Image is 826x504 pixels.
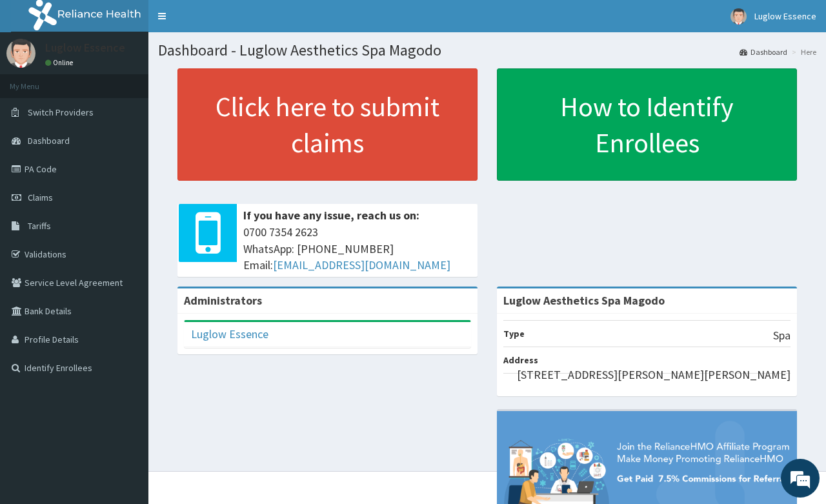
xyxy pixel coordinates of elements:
span: Switch Providers [28,106,94,118]
b: If you have any issue, reach us on: [243,208,419,223]
a: Dashboard [740,46,787,57]
b: Type [503,328,525,339]
a: How to Identify Enrollees [497,68,797,181]
a: Online [45,58,76,67]
h1: Dashboard - Luglow Aesthetics Spa Magodo [158,42,816,59]
a: Luglow Essence [191,327,268,341]
a: Click here to submit claims [177,68,478,181]
li: Here [789,46,816,57]
b: Administrators [184,293,262,308]
b: Address [503,354,538,366]
span: Tariffs [28,220,51,232]
img: User Image [6,39,35,68]
a: [EMAIL_ADDRESS][DOMAIN_NAME] [273,257,450,272]
p: [STREET_ADDRESS][PERSON_NAME][PERSON_NAME] [517,367,791,383]
strong: Luglow Aesthetics Spa Magodo [503,293,665,308]
p: Luglow Essence [45,42,125,54]
span: Luglow Essence [754,10,816,22]
p: Spa [773,327,791,344]
span: Claims [28,192,53,203]
span: 0700 7354 2623 WhatsApp: [PHONE_NUMBER] Email: [243,224,471,274]
span: Dashboard [28,135,70,146]
img: User Image [730,8,747,25]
